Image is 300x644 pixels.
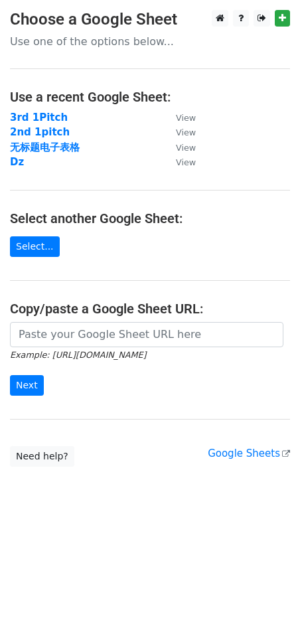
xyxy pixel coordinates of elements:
small: View [176,127,196,137]
small: View [176,113,196,123]
a: View [163,112,196,123]
h3: Choose a Google Sheet [10,10,290,29]
p: Use one of the options below... [10,35,290,48]
a: Dz [10,156,24,168]
a: 2nd 1pitch [10,126,70,138]
input: Paste your Google Sheet URL here [10,322,283,347]
a: View [163,126,196,138]
small: Example: [URL][DOMAIN_NAME] [10,350,146,360]
a: Need help? [10,446,74,467]
small: View [176,157,196,167]
a: View [163,141,196,153]
h4: Use a recent Google Sheet: [10,89,290,105]
small: View [176,143,196,153]
h4: Select another Google Sheet: [10,210,290,226]
a: Select... [10,236,60,257]
a: 无标题电子表格 [10,141,80,153]
a: View [163,156,196,168]
a: 3rd 1Pitch [10,112,68,123]
input: Next [10,375,44,396]
a: Google Sheets [208,447,290,459]
h4: Copy/paste a Google Sheet URL: [10,301,290,317]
